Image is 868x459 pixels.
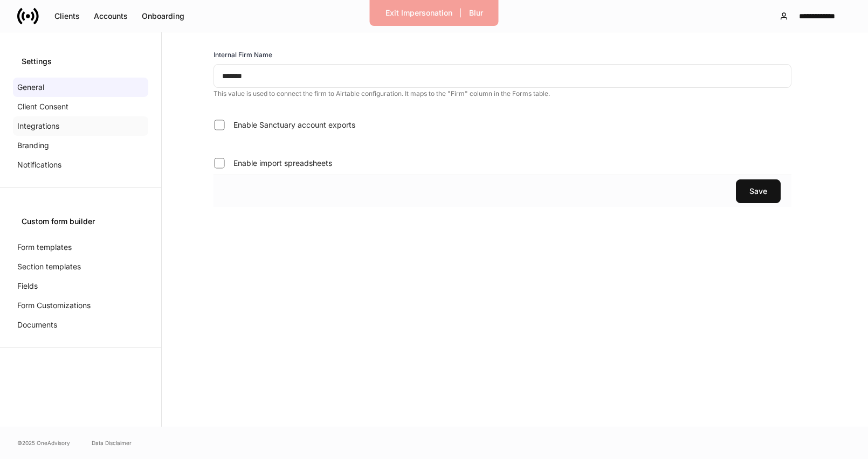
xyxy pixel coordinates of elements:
div: Exit Impersonation [385,9,452,17]
button: Clients [47,8,87,25]
span: Enable import spreadsheets [233,158,332,169]
p: Form Customizations [17,300,91,311]
p: Section templates [17,261,81,272]
div: Accounts [94,12,128,20]
a: Notifications [13,155,148,175]
p: Integrations [17,121,59,131]
button: Onboarding [135,8,191,25]
div: Custom form builder [22,216,140,227]
div: Save [749,187,767,195]
button: Save [736,179,781,203]
a: Section templates [13,257,148,276]
div: Onboarding [142,12,184,20]
p: This value is used to connect the firm to Airtable configuration. It maps to the "Firm" column in... [213,89,791,98]
a: General [13,78,148,97]
p: Client Consent [17,101,68,112]
button: Accounts [87,8,135,25]
button: Exit Impersonation [378,4,459,22]
span: © 2025 OneAdvisory [17,439,70,447]
p: Branding [17,140,49,151]
p: Notifications [17,159,61,170]
a: Fields [13,276,148,296]
a: Form templates [13,238,148,257]
a: Data Disclaimer [92,439,132,447]
a: Client Consent [13,97,148,116]
h6: Internal Firm Name [213,50,272,60]
a: Documents [13,315,148,335]
a: Form Customizations [13,296,148,315]
button: Blur [462,4,490,22]
a: Integrations [13,116,148,136]
p: General [17,82,44,93]
span: Enable Sanctuary account exports [233,120,355,130]
div: Settings [22,56,140,67]
a: Branding [13,136,148,155]
p: Documents [17,319,57,330]
div: Blur [469,9,483,17]
div: Clients [54,12,80,20]
p: Form templates [17,242,72,253]
p: Fields [17,281,38,291]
